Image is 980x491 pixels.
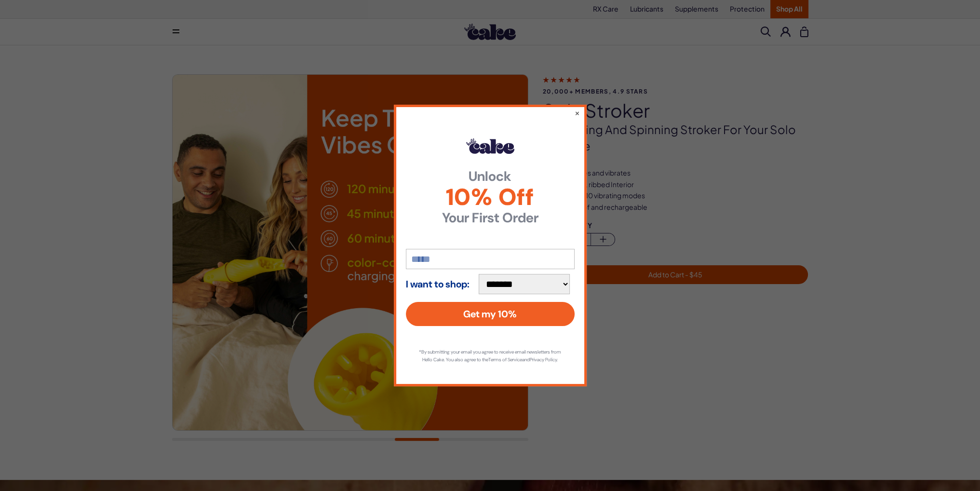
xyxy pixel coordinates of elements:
[406,211,575,225] strong: Your First Order
[488,356,522,363] a: Terms of Service
[406,302,575,326] button: Get my 10%
[575,108,580,118] button: ×
[530,356,557,363] a: Privacy Policy
[416,348,565,364] p: *By submitting your email you agree to receive email newsletters from Hello Cake. You also agree ...
[406,186,575,209] span: 10% Off
[406,170,575,183] strong: Unlock
[406,279,470,289] strong: I want to shop:
[466,138,514,154] img: Hello Cake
